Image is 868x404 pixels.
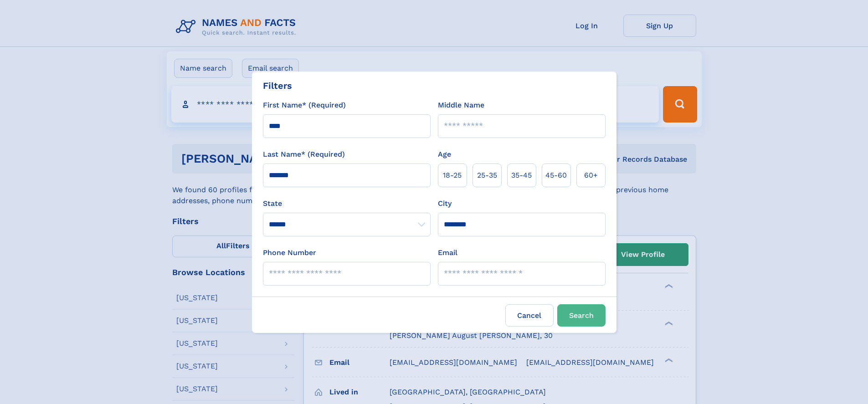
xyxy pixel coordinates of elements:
[438,198,452,209] label: City
[263,100,346,111] label: First Name* (Required)
[263,149,345,160] label: Last Name* (Required)
[545,170,567,181] span: 45‑60
[263,198,431,209] label: State
[438,100,484,111] label: Middle Name
[477,170,497,181] span: 25‑35
[505,304,554,327] label: Cancel
[438,149,451,160] label: Age
[584,170,598,181] span: 60+
[511,170,532,181] span: 35‑45
[443,170,462,181] span: 18‑25
[263,247,316,258] label: Phone Number
[438,247,457,258] label: Email
[557,304,606,327] button: Search
[263,79,292,92] div: Filters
